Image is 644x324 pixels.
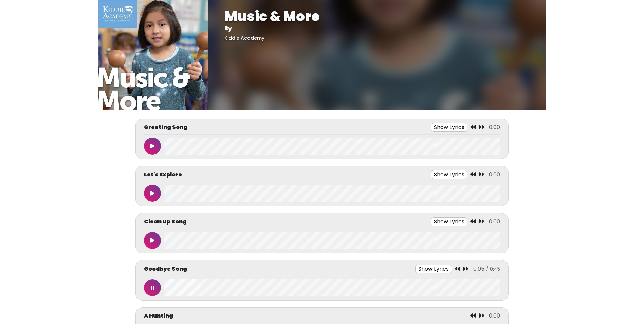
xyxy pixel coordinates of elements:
p: Greeting Song [144,123,187,131]
button: Show Lyrics [431,170,467,179]
h1: Music & More [224,8,530,24]
button: Show Lyrics [415,265,452,273]
p: Goodbye Song [144,265,187,273]
span: 0.00 [489,170,500,178]
p: A Hunting [144,312,173,320]
span: 0.00 [489,312,500,320]
h5: Kiddie Academy [224,35,530,41]
span: 0.00 [489,218,500,226]
span: 0:05 [473,265,484,273]
button: Show Lyrics [431,217,467,226]
span: / 0:45 [486,266,500,272]
button: Show Lyrics [431,123,467,132]
p: By [224,24,530,33]
p: Let's Explore [144,170,182,179]
span: 0.00 [489,123,500,131]
p: Clean Up Song [144,218,187,226]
